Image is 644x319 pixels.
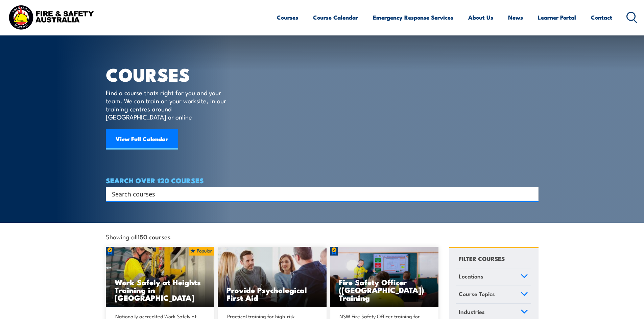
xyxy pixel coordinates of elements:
[339,278,430,301] h3: Fire Safety Officer ([GEOGRAPHIC_DATA]) Training
[226,286,318,301] h3: Provide Psychological First Aid
[115,278,206,301] h3: Work Safely at Heights Training in [GEOGRAPHIC_DATA]
[113,189,525,198] form: Search form
[508,8,523,26] a: News
[106,129,178,150] a: View Full Calendar
[468,8,493,26] a: About Us
[459,254,505,263] h4: FILTER COURSES
[591,8,612,26] a: Contact
[330,247,439,308] a: Fire Safety Officer ([GEOGRAPHIC_DATA]) Training
[538,8,576,26] a: Learner Portal
[106,66,236,82] h1: COURSES
[106,177,539,184] h4: SEARCH OVER 120 COURSES
[313,8,358,26] a: Course Calendar
[373,8,453,26] a: Emergency Response Services
[456,286,531,303] a: Course Topics
[218,247,327,308] a: Provide Psychological First Aid
[112,189,524,199] input: Search input
[459,307,485,316] span: Industries
[106,247,215,308] img: Work Safely at Heights Training (1)
[527,189,536,198] button: Search magnifier button
[459,272,483,281] span: Locations
[218,247,327,308] img: Mental Health First Aid Training Course from Fire & Safety Australia
[106,233,170,240] span: Showing all
[138,232,170,241] strong: 150 courses
[459,289,495,298] span: Course Topics
[277,8,298,26] a: Courses
[330,247,439,308] img: Fire Safety Advisor
[106,247,215,308] a: Work Safely at Heights Training in [GEOGRAPHIC_DATA]
[456,268,531,286] a: Locations
[106,88,229,121] p: Find a course thats right for you and your team. We can train on your worksite, in our training c...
